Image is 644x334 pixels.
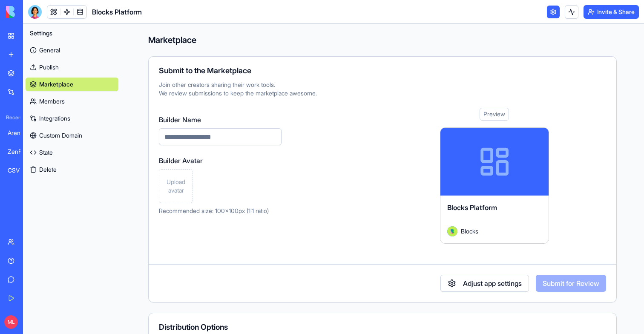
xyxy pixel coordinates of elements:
button: Invite & Share [584,5,639,19]
a: General [26,43,118,57]
div: ArenaX [8,129,32,137]
div: ZenFlow [8,147,32,156]
button: Delete [26,163,118,176]
a: Publish [26,60,118,74]
a: ZenFlow [3,143,37,160]
div: Preview [480,108,509,121]
a: CSV Response Consolidator [3,162,37,179]
a: Marketplace [26,78,118,91]
a: State [26,146,118,159]
span: Upload avatar [163,178,189,195]
a: Integrations [26,112,118,125]
span: Settings [30,29,52,37]
img: logo [6,6,59,18]
a: ArenaX [3,124,37,141]
a: Custom Domain [26,129,118,142]
div: Submit to the Marketplace [159,67,606,75]
div: Join other creators sharing their work tools. We review submissions to keep the marketplace awesome. [159,81,606,98]
label: Builder Avatar [159,155,282,166]
button: Settings [26,26,118,40]
span: ML [4,315,18,329]
button: Adjust app settings [440,275,529,292]
div: Upload avatar [159,169,193,203]
a: Members [26,95,118,108]
a: Blocks PlatformAvatarBlocks [440,127,549,244]
p: Recommended size: 100x100px (1:1 ratio) [159,207,282,215]
span: Recent [3,114,20,121]
span: Blocks Platform [92,7,142,17]
label: Builder Name [159,115,282,125]
span: Blocks Platform [447,203,497,212]
img: Avatar [447,226,457,236]
span: Blocks [461,227,478,236]
h4: Marketplace [148,34,617,46]
div: Distribution Options [159,323,606,331]
div: CSV Response Consolidator [8,166,32,175]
